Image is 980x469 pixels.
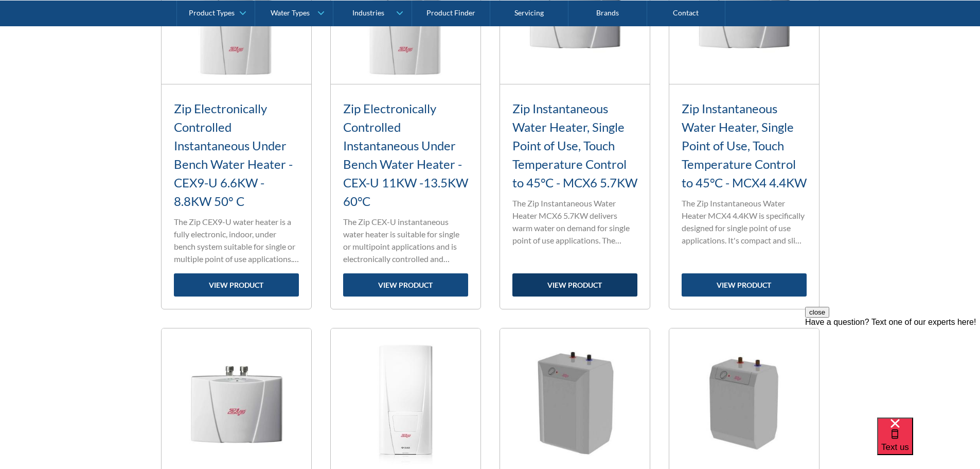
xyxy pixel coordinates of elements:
a: view product [343,273,468,297]
p: The Zip Instantaneous Water Heater MCX6 5.7KW delivers warm water on demand for single point of u... [512,197,637,247]
a: view product [682,273,807,297]
p: The Zip CEX9-U water heater is a fully electronic, indoor, under bench system suitable for single... [174,216,299,265]
div: Product Types [189,8,235,17]
h3: Zip Instantaneous Water Heater, Single Point of Use, Touch Temperature Control to 45°C - MCX4 4.4KW [682,99,807,192]
p: The Zip CEX-U instantaneous water heater is suitable for single or multipoint applications and is... [343,216,468,265]
h3: Zip Electronically Controlled Instantaneous Under Bench Water Heater - CEX-U 11KW -13.5KW 60°C [343,99,468,211]
p: The Zip Instantaneous Water Heater MCX4 4.4KW is specifically designed for single point of use ap... [682,197,807,247]
iframe: podium webchat widget prompt [805,307,980,430]
iframe: podium webchat widget bubble [877,418,980,469]
div: Water Types [271,8,310,17]
a: view product [512,273,637,297]
div: Industries [352,8,384,17]
h3: Zip Instantaneous Water Heater, Single Point of Use, Touch Temperature Control to 45°C - MCX6 5.7KW [512,99,637,192]
h3: Zip Electronically Controlled Instantaneous Under Bench Water Heater - CEX9-U 6.6KW - 8.8KW 50° C [174,99,299,211]
a: view product [174,273,299,297]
